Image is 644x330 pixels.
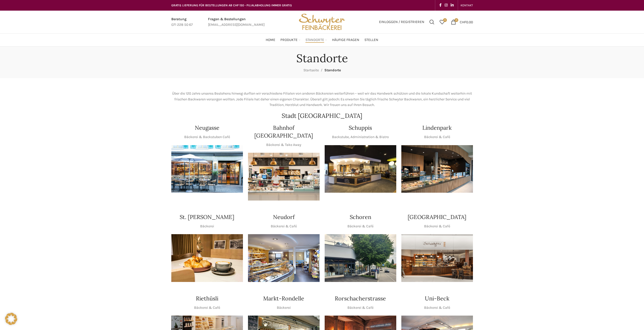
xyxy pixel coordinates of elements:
[422,124,452,132] h4: Lindenpark
[401,234,473,282] img: Schwyter-1800x900
[332,134,389,140] p: Backstube, Administration & Bistro
[325,234,396,282] div: 1 / 1
[171,145,243,193] div: 1 / 1
[297,11,347,33] img: Bäckerei Schwyter
[460,20,466,24] span: CHF
[332,35,359,45] a: Häufige Fragen
[171,234,243,282] div: 1 / 1
[347,224,373,229] p: Bäckerei & Café
[280,38,298,42] span: Produkte
[171,145,243,193] img: Neugasse
[437,17,447,27] a: 0
[305,35,327,45] a: Standorte
[180,213,234,221] h4: St. [PERSON_NAME]
[424,134,450,140] p: Bäckerei & Café
[266,142,301,148] p: Bäckerei & Take Away
[349,124,372,132] h4: Schuppis
[248,234,320,282] img: Neudorf_1
[184,134,230,140] p: Bäckerei & Backstuben Café
[448,17,475,27] a: 0 CHF0.00
[454,18,458,22] span: 0
[248,153,320,201] div: 1 / 1
[443,18,447,22] span: 0
[364,38,378,42] span: Stellen
[425,295,449,302] h4: Uni-Beck
[266,35,275,45] a: Home
[443,2,449,9] a: Instagram social link
[195,124,219,132] h4: Neugasse
[277,305,291,311] p: Bäckerei
[303,68,319,72] a: Startseite
[305,38,324,42] span: Standorte
[458,0,475,10] div: Secondary navigation
[194,305,220,311] p: Bäckerei & Café
[347,305,373,311] p: Bäckerei & Café
[171,113,473,119] h2: Stadt [GEOGRAPHIC_DATA]
[248,234,320,282] div: 1 / 1
[171,16,193,28] a: Infobox link
[171,91,473,108] p: Über die 120 Jahre unseres Bestehens hinweg durften wir verschiedene Filialen von anderen Bäckere...
[460,20,473,24] bdi: 0.00
[324,68,341,72] span: Standorte
[248,124,320,140] h4: Bahnhof [GEOGRAPHIC_DATA]
[427,17,437,27] a: Suchen
[325,234,396,282] img: 0842cc03-b884-43c1-a0c9-0889ef9087d6 copy
[171,234,243,282] img: schwyter-23
[208,16,265,28] a: Infobox link
[271,224,297,229] p: Bäckerei & Café
[424,305,450,311] p: Bäckerei & Café
[401,145,473,193] img: 017-e1571925257345
[379,20,424,24] span: Einloggen / Registrieren
[461,0,473,10] a: KONTAKT
[266,38,275,42] span: Home
[438,2,443,9] a: Facebook social link
[377,17,427,27] a: Einloggen / Registrieren
[171,4,292,7] span: GRATIS LIEFERUNG FÜR BESTELLUNGEN AB CHF 150 - FILIALABHOLUNG IMMER GRATIS
[401,145,473,193] div: 1 / 1
[424,224,450,229] p: Bäckerei & Café
[273,213,295,221] h4: Neudorf
[296,52,348,65] h1: Standorte
[350,213,371,221] h4: Schoren
[401,234,473,282] div: 1 / 1
[200,224,214,229] p: Bäckerei
[196,295,218,302] h4: Riethüsli
[297,19,347,24] a: Site logo
[408,213,466,221] h4: [GEOGRAPHIC_DATA]
[332,38,359,42] span: Häufige Fragen
[437,17,447,27] div: Meine Wunschliste
[364,35,378,45] a: Stellen
[280,35,300,45] a: Produkte
[263,295,304,302] h4: Markt-Rondelle
[461,4,473,7] span: KONTAKT
[335,295,386,302] h4: Rorschacherstrasse
[325,145,396,193] div: 1 / 1
[248,153,320,201] img: Bahnhof St. Gallen
[169,35,475,45] div: Main navigation
[449,2,455,9] a: Linkedin social link
[325,145,396,193] img: 150130-Schwyter-013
